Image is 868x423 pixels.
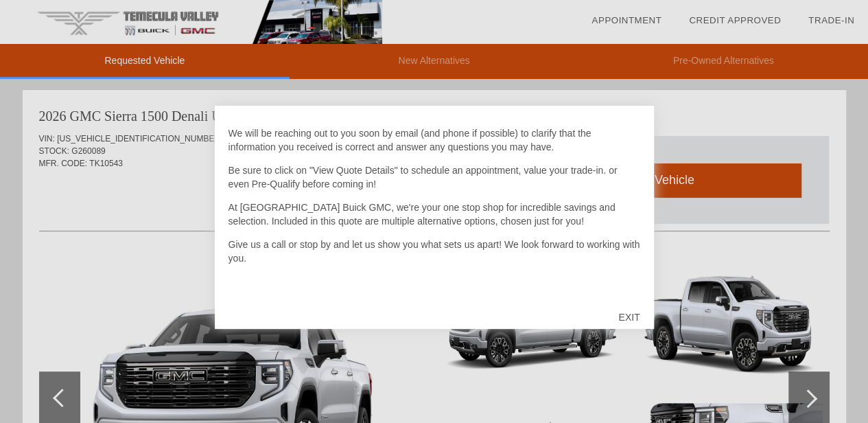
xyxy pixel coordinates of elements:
[228,163,640,191] p: Be sure to click on "View Quote Details" to schedule an appointment, value your trade-in. or even...
[228,126,640,154] p: We will be reaching out to you soon by email (and phone if possible) to clarify that the informat...
[228,238,640,265] p: Give us a call or stop by and let us show you what sets us apart! We look forward to working with...
[228,201,640,228] p: At [GEOGRAPHIC_DATA] Buick GMC, we're your one stop shop for incredible savings and selection. In...
[591,15,661,25] a: Appointment
[689,15,781,25] a: Credit Approved
[605,297,653,338] div: EXIT
[808,15,854,25] a: Trade-In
